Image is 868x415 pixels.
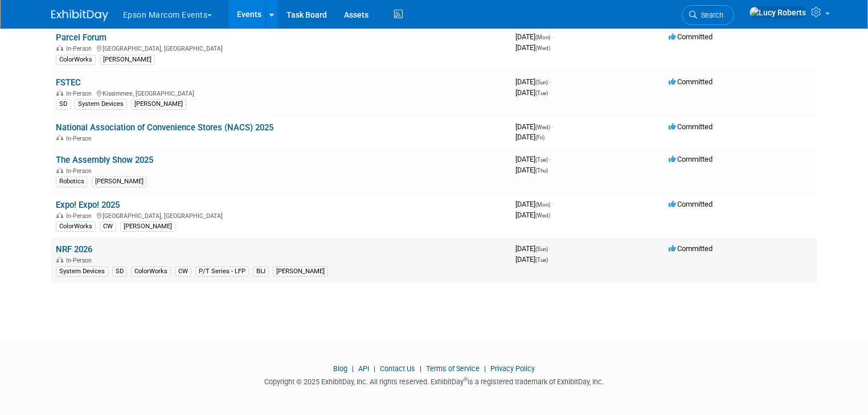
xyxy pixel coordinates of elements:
a: Search [682,5,734,25]
div: BIJ [253,266,269,277]
a: Blog [333,364,347,373]
span: Search [697,11,723,19]
span: In-Person [66,212,95,220]
div: [PERSON_NAME] [100,55,155,65]
span: Committed [669,200,713,208]
span: | [417,364,424,373]
span: (Mon) [535,202,550,208]
div: ColorWorks [131,266,171,277]
span: (Wed) [535,212,550,219]
span: (Sun) [535,246,548,252]
span: (Thu) [535,167,548,174]
a: API [358,364,369,373]
a: The Assembly Show 2025 [56,155,153,165]
a: Contact Us [380,364,415,373]
span: | [371,364,378,373]
span: [DATE] [515,77,551,86]
span: Committed [669,155,713,163]
span: [DATE] [515,211,550,219]
img: In-Person Event [56,257,63,262]
div: System Devices [75,99,127,109]
span: - [550,155,551,163]
div: [GEOGRAPHIC_DATA], [GEOGRAPHIC_DATA] [56,43,506,52]
span: Committed [669,122,713,131]
div: P/T Series - LFP [195,266,249,277]
span: - [552,200,554,208]
div: SD [112,266,127,277]
div: CW [100,221,116,232]
a: NRF 2026 [56,244,92,254]
span: In-Person [66,90,95,97]
img: ExhibitDay [51,10,108,21]
span: (Wed) [535,45,550,51]
span: In-Person [66,257,95,264]
a: Privacy Policy [490,364,535,373]
div: ColorWorks [56,55,96,65]
span: [DATE] [515,88,548,97]
span: - [552,32,554,41]
div: [PERSON_NAME] [273,266,328,277]
div: [PERSON_NAME] [92,176,147,187]
span: (Tue) [535,90,548,96]
span: Committed [669,244,713,253]
div: SD [56,99,71,109]
div: [GEOGRAPHIC_DATA], [GEOGRAPHIC_DATA] [56,211,506,220]
img: Lucy Roberts [749,6,806,19]
a: Parcel Forum [56,32,107,43]
span: [DATE] [515,43,550,52]
img: In-Person Event [56,135,63,141]
span: [DATE] [515,133,544,141]
div: CW [175,266,191,277]
span: Committed [669,32,713,41]
img: In-Person Event [56,167,63,173]
span: (Tue) [535,257,548,263]
span: (Tue) [535,157,548,163]
img: In-Person Event [56,212,63,218]
div: Kissimmee, [GEOGRAPHIC_DATA] [56,88,506,97]
span: - [552,122,554,131]
div: System Devices [56,266,108,277]
span: (Wed) [535,124,550,130]
a: Expo! Expo! 2025 [56,200,120,210]
span: In-Person [66,45,95,52]
span: In-Person [66,135,95,142]
a: FSTEC [56,77,81,88]
div: ColorWorks [56,221,96,232]
img: In-Person Event [56,45,63,51]
span: (Sun) [535,79,548,85]
div: Robotics [56,176,88,187]
span: In-Person [66,167,95,175]
span: [DATE] [515,32,554,41]
span: [DATE] [515,122,554,131]
div: [PERSON_NAME] [120,221,175,232]
span: [DATE] [515,255,548,264]
a: National Association of Convenience Stores (NACS) 2025 [56,122,273,133]
span: [DATE] [515,200,554,208]
span: [DATE] [515,244,551,253]
span: | [481,364,489,373]
span: - [550,244,551,253]
span: (Mon) [535,34,550,40]
a: Terms of Service [426,364,480,373]
img: In-Person Event [56,90,63,96]
span: Committed [669,77,713,86]
span: - [550,77,551,86]
span: [DATE] [515,155,551,163]
span: [DATE] [515,166,548,174]
div: [PERSON_NAME] [131,99,186,109]
sup: ® [464,376,468,383]
span: (Fri) [535,134,544,141]
span: | [349,364,357,373]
